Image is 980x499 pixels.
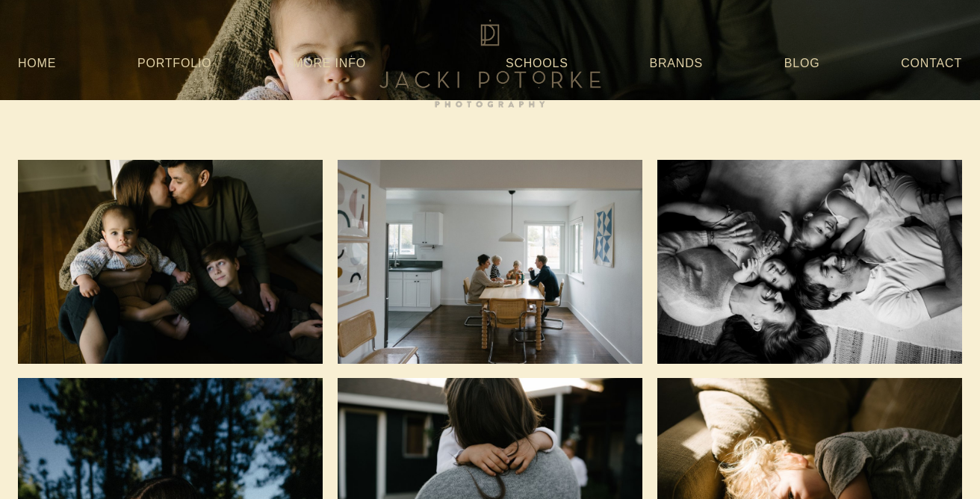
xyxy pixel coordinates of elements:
[338,160,642,364] img: heim-2022-jackipotorkephoto-59.jpg
[657,160,962,364] img: breard-teaser-jackipotorkephoto-47.jpg
[18,160,323,364] img: molina-nov2023-jackipotorkephoto-416.jpg
[370,16,610,111] img: Jacki Potorke Sacramento Family Photographer
[506,50,568,77] a: Schools
[137,57,211,69] a: Portfolio
[18,50,56,77] a: Home
[650,50,703,77] a: Brands
[784,50,820,77] a: Blog
[293,50,366,77] a: More Info
[901,50,962,77] a: Contact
